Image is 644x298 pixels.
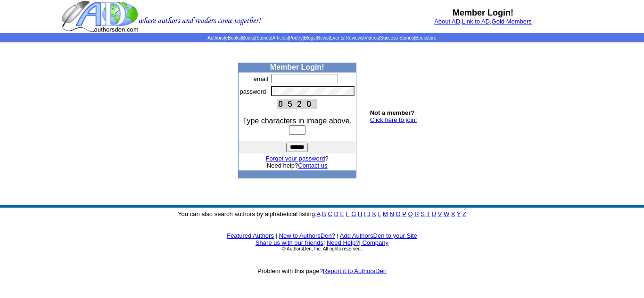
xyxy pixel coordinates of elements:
[178,210,466,217] font: You can also search authors by alphabetical listing:
[323,267,387,274] a: Report it to AuthorsDen
[383,210,388,217] a: M
[492,18,532,25] a: Gold Members
[327,239,359,246] a: Need Help?
[298,162,327,169] a: Contact us
[266,155,329,162] font: ?
[457,210,461,217] a: Y
[317,210,321,217] a: A
[317,35,329,40] a: News
[380,35,414,40] a: Success Stories
[346,35,363,40] a: Reviews
[289,35,303,40] a: Poetry
[277,99,317,109] img: This Is CAPTCHA Image
[462,210,466,217] a: Z
[330,35,345,40] a: Events
[340,232,417,239] a: Add AuthorsDen to your Site
[364,35,379,40] a: Videos
[444,210,449,217] a: W
[267,162,328,169] font: Need help?
[408,210,413,217] a: Q
[272,35,288,40] a: Articles
[359,239,388,246] font: |
[276,232,277,239] font: |
[378,210,381,217] a: L
[367,210,371,217] a: J
[337,232,338,239] font: |
[370,109,415,116] b: Not a member?
[340,210,344,217] a: E
[266,155,325,162] a: Forgot your password
[432,210,436,217] a: U
[402,210,406,217] a: P
[414,210,419,217] a: R
[434,18,460,25] a: About AD
[256,35,271,40] a: Stories
[207,35,436,40] span: | | | | | | | | | | | |
[396,210,401,217] a: O
[282,246,362,251] font: © AuthorsDen, Inc. All rights reserved.
[270,63,324,71] b: Member Login!
[438,210,442,217] a: V
[243,117,352,125] font: Type characters in image above.
[362,239,388,246] a: Company
[322,210,326,217] a: B
[451,210,455,217] a: X
[240,88,266,95] font: password
[334,210,338,217] a: D
[207,35,223,40] a: Authors
[323,239,325,246] font: |
[415,35,437,40] a: Bookstore
[227,232,274,239] a: Featured Authors
[421,210,425,217] a: S
[256,239,323,246] a: Share us with our friends
[372,210,376,217] a: K
[364,210,366,217] a: I
[328,210,332,217] a: C
[434,18,532,25] font: , ,
[462,18,490,25] a: Link to AD
[351,210,356,217] a: G
[225,35,240,40] a: eBooks
[304,35,315,40] a: Blogs
[242,35,255,40] a: Books
[254,75,268,82] font: email
[346,210,350,217] a: F
[453,8,513,17] b: Member Login!
[257,267,387,274] font: Problem with this page?
[426,210,430,217] a: T
[370,116,417,123] a: Click here to join!
[358,210,362,217] a: H
[390,210,394,217] a: N
[279,232,335,239] a: New to AuthorsDen?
